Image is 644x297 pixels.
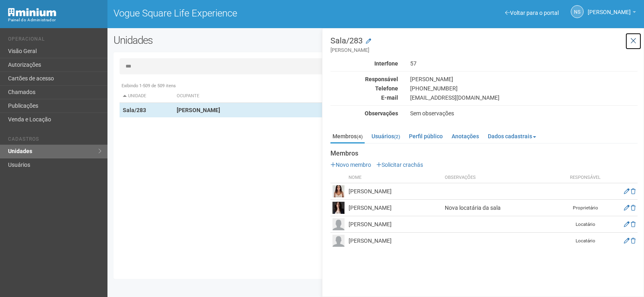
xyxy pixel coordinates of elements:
[330,130,365,143] a: Membros(4)
[347,172,443,183] th: Nome
[404,60,644,67] div: 57
[8,16,101,24] div: Painel do Administrador
[8,8,56,16] img: Minium
[404,85,644,92] div: [PHONE_NUMBER]
[330,47,638,54] small: [PERSON_NAME]
[120,82,632,90] div: Exibindo 1-509 de 509 itens
[565,216,605,233] td: Locatário
[369,130,402,142] a: Usuários(2)
[324,60,404,67] div: Interfone
[324,85,404,92] div: Telefone
[173,90,450,103] th: Ocupante: activate to sort column ascending
[324,110,404,117] div: Observações
[394,134,400,139] small: (2)
[114,8,370,18] h1: Vogue Square Life Experience
[123,107,146,113] strong: Sala/283
[404,94,644,101] div: [EMAIL_ADDRESS][DOMAIN_NAME]
[565,233,605,249] td: Locatário
[565,172,605,183] th: Responsável
[624,188,630,195] a: Editar membro
[404,110,644,117] div: Sem observações
[631,205,636,211] a: Excluir membro
[332,202,345,214] img: user.png
[376,162,423,168] a: Solicitar crachás
[588,10,636,16] a: [PERSON_NAME]
[571,5,584,18] a: NS
[177,107,220,113] strong: [PERSON_NAME]
[330,150,638,157] strong: Membros
[332,235,345,247] img: user.png
[114,34,325,46] h2: Unidades
[450,130,481,142] a: Anotações
[631,238,636,244] a: Excluir membro
[443,172,565,183] th: Observações
[404,76,644,83] div: [PERSON_NAME]
[624,221,630,227] a: Editar membro
[624,238,630,244] a: Editar membro
[324,76,404,83] div: Responsável
[332,185,345,197] img: user.png
[330,162,371,168] a: Novo membro
[324,94,404,101] div: E-mail
[120,90,174,103] th: Unidade: activate to sort column descending
[347,233,443,249] td: [PERSON_NAME]
[347,200,443,216] td: [PERSON_NAME]
[347,183,443,200] td: [PERSON_NAME]
[631,221,636,227] a: Excluir membro
[332,218,345,230] img: user.png
[357,134,363,139] small: (4)
[505,10,559,16] a: Voltar para o portal
[330,37,638,54] h3: Sala/283
[8,36,101,45] li: Operacional
[565,200,605,216] td: Proprietário
[631,188,636,195] a: Excluir membro
[624,205,630,211] a: Editar membro
[407,130,445,142] a: Perfil público
[8,136,101,145] li: Cadastros
[588,1,631,15] span: Nicolle Silva
[443,200,565,216] td: Nova locatária da sala
[366,37,371,45] a: Modificar a unidade
[347,216,443,233] td: [PERSON_NAME]
[486,130,538,142] a: Dados cadastrais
